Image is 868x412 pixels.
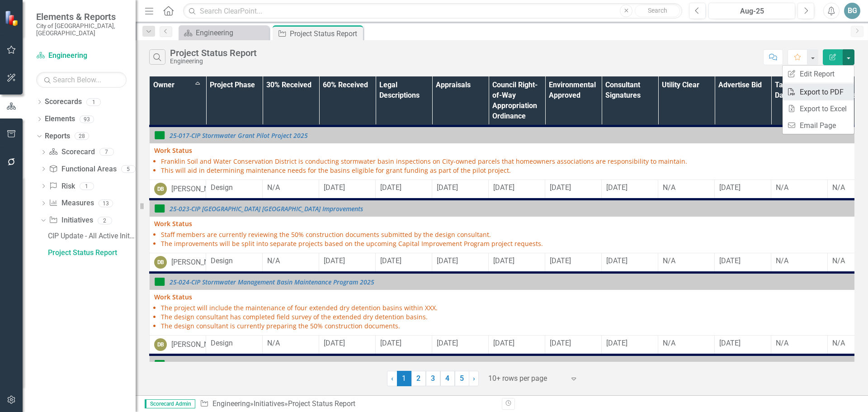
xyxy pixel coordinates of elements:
span: [DATE] [606,339,627,347]
a: 2 [411,371,426,386]
div: 7 [99,148,114,156]
td: Double-Click to Edit [771,336,828,355]
div: N/A [267,338,314,349]
div: 13 [99,199,113,207]
a: Export to PDF [783,84,854,100]
span: [DATE] [324,256,345,265]
a: Initiatives [49,215,93,226]
div: Project Status Report [48,249,136,257]
a: Email Page [783,117,854,134]
div: 1 [86,98,101,106]
span: [DATE] [324,339,345,347]
div: 1 [80,182,94,190]
div: CIP Update - All Active Initiatives [48,232,136,240]
td: Double-Click to Edit [263,253,319,273]
a: Measures [49,198,94,208]
td: Double-Click to Edit [432,253,489,273]
td: Double-Click to Edit [319,253,376,273]
td: Double-Click to Edit [206,253,263,273]
div: [PERSON_NAME] [171,340,226,350]
td: Double-Click to Edit [150,180,206,199]
span: [DATE] [380,183,401,192]
td: Double-Click to Edit [771,180,828,199]
img: On Target [154,276,165,287]
td: Double-Click to Edit [602,336,658,355]
div: Project Status Report [290,28,361,39]
input: Search Below... [36,72,127,88]
a: Edit Report [783,66,854,82]
a: Engineering [212,399,250,408]
div: » » [200,399,495,409]
div: N/A [663,256,710,266]
span: › [473,374,475,383]
span: [DATE] [493,339,514,347]
td: Double-Click to Edit [263,336,319,355]
td: Double-Click to Edit [715,253,771,273]
a: 3 [426,371,440,386]
td: Double-Click to Edit [715,180,771,199]
div: Project Status Report [288,399,355,408]
div: Engineering [170,58,257,65]
button: Search [635,5,680,17]
span: [DATE] [719,256,741,265]
div: 5 [121,165,136,173]
td: Double-Click to Edit [489,336,545,355]
td: Double-Click to Edit [206,180,263,199]
span: [DATE] [719,339,741,347]
a: Elements [45,114,75,124]
td: Double-Click to Edit [658,253,715,273]
a: Export to Excel [783,100,854,117]
td: Double-Click to Edit [545,180,602,199]
div: 2 [98,217,112,224]
span: [DATE] [437,256,458,265]
a: CIP Update - All Active Initiatives [46,229,136,243]
td: Double-Click to Edit [319,180,376,199]
a: Risk [49,181,75,192]
div: DB [154,256,167,269]
span: Design [211,339,233,347]
div: Aug-25 [712,6,792,17]
a: 4 [440,371,455,386]
div: N/A [267,183,314,193]
a: Engineering [181,27,267,38]
td: Double-Click to Edit [432,336,489,355]
a: Functional Areas [49,164,116,175]
span: [DATE] [606,256,627,265]
strong: Work Status [154,146,192,155]
td: Double-Click to Edit [489,253,545,273]
small: City of [GEOGRAPHIC_DATA], [GEOGRAPHIC_DATA] [36,22,127,37]
td: Double-Click to Edit [658,336,715,355]
span: [DATE] [324,183,345,192]
strong: Work Status [154,219,192,228]
td: Double-Click to Edit [376,180,432,199]
span: Search [648,7,667,14]
a: Engineering [36,51,127,61]
img: On Target [154,203,165,214]
td: Double-Click to Edit [432,180,489,199]
span: Elements & Reports [36,11,127,22]
div: 28 [75,133,89,140]
img: On Target [154,359,165,369]
a: Reports [45,131,70,142]
div: DB [154,183,167,195]
div: N/A [776,338,823,349]
td: Double-Click to Edit [376,253,432,273]
button: Aug-25 [708,3,795,19]
div: 93 [80,115,94,123]
span: [DATE] [493,183,514,192]
span: Design [211,256,233,265]
span: [DATE] [380,339,401,347]
td: Double-Click to Edit [376,336,432,355]
strong: Work Status [154,293,192,301]
div: DB [154,338,167,351]
td: Double-Click to Edit [545,253,602,273]
td: Double-Click to Edit [150,253,206,273]
span: Scorecard Admin [145,399,195,408]
a: Project Status Report [46,246,136,260]
div: BG [844,3,860,19]
span: 1 [397,371,411,386]
td: Double-Click to Edit [658,180,715,199]
div: N/A [776,183,823,193]
div: N/A [663,183,710,193]
td: Double-Click to Edit [150,336,206,355]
